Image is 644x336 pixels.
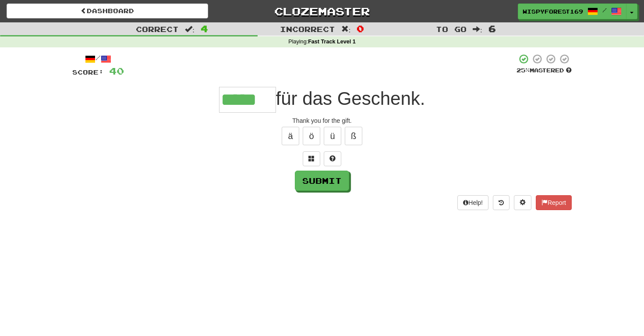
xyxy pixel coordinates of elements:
span: 4 [201,23,208,34]
span: To go [436,25,467,33]
button: ß [345,127,362,145]
span: : [185,25,195,33]
button: Single letter hint - you only get 1 per sentence and score half the points! alt+h [324,151,341,166]
button: Round history (alt+y) [493,195,510,210]
a: WispyForest169 / [518,4,626,19]
button: Submit [295,171,349,191]
div: Mastered [517,67,572,75]
span: 25 % [517,67,530,74]
button: ü [324,127,341,145]
span: 40 [109,65,124,76]
span: : [473,25,482,33]
span: WispyForest169 [523,7,583,15]
span: : [341,25,351,33]
a: Dashboard [7,4,208,18]
span: / [602,7,607,13]
div: Thank you for the gift. [72,116,572,125]
span: Score: [72,68,104,76]
button: Help! [457,195,488,210]
button: ö [303,127,320,145]
button: Switch sentence to multiple choice alt+p [303,151,320,166]
strong: Fast Track Level 1 [308,39,356,45]
span: für das Geschenk. [276,88,425,109]
span: 6 [488,23,496,34]
button: ä [282,127,299,145]
span: 0 [357,23,364,34]
div: / [72,54,124,64]
button: Report [536,195,572,210]
span: Incorrect [280,25,335,33]
span: Correct [136,25,179,33]
a: Clozemaster [221,4,423,19]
